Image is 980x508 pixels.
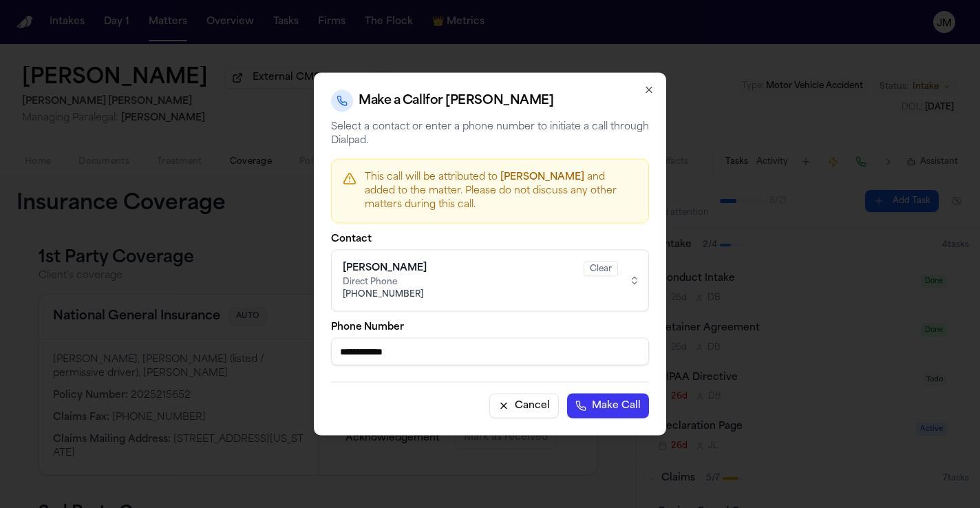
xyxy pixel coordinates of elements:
[500,172,584,182] span: [PERSON_NAME]
[584,262,618,277] div: Clear
[365,171,637,212] p: This call will be attributed to and added to the matter. Please do not discuss any other matters ...
[331,235,649,244] label: Contact
[331,120,649,148] p: Select a contact or enter a phone number to initiate a call through Dialpad.
[343,289,575,300] span: [PHONE_NUMBER]
[343,277,575,288] span: Direct Phone
[343,262,575,275] div: [PERSON_NAME]
[489,394,559,419] button: Cancel
[359,92,553,111] h2: Make a Call for [PERSON_NAME]
[567,394,649,419] button: Make Call
[331,323,649,332] label: Phone Number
